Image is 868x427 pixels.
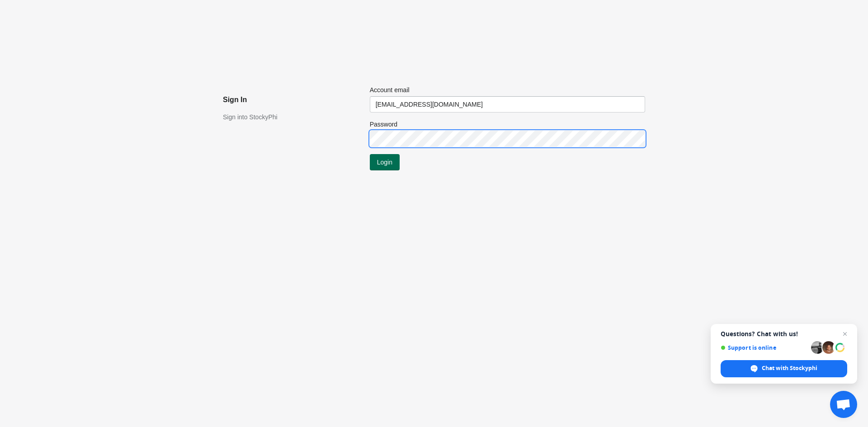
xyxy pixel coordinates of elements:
[223,94,352,105] h2: Sign In
[721,330,847,338] span: Questions? Chat with us!
[830,391,857,418] a: Open chat
[223,113,352,122] p: Sign into StockyPhi
[377,159,392,166] span: Login
[721,344,808,351] span: Support is online
[370,85,410,94] label: Account email
[370,154,400,170] button: Login
[762,364,817,372] span: Chat with Stockyphi
[721,360,847,377] span: Chat with Stockyphi
[370,120,397,129] label: Password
